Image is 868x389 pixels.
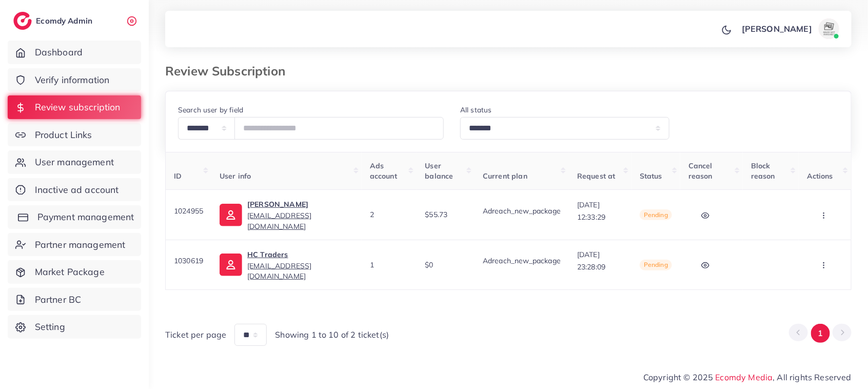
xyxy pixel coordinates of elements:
[35,183,119,197] span: Inactive ad account
[8,123,141,147] a: Product Links
[789,324,852,343] ul: Pagination
[688,161,713,181] span: Cancel reason
[35,128,92,142] span: Product Links
[35,155,114,169] span: User management
[174,171,182,181] span: ID
[165,329,226,341] span: Ticket per page
[247,198,353,210] p: [PERSON_NAME]
[220,254,242,276] img: ic-user-info.36bf1079.svg
[8,288,141,312] a: Partner BC
[35,101,121,114] span: Review subscription
[819,18,839,39] img: avatar
[8,315,141,339] a: Setting
[35,265,105,279] span: Market Package
[220,204,242,226] img: ic-user-info.36bf1079.svg
[736,18,843,39] a: [PERSON_NAME]avatar
[577,171,616,181] span: Request at
[370,161,397,181] span: Ads account
[751,161,775,181] span: Block reason
[35,238,126,251] span: Partner management
[370,209,409,220] div: 2
[577,199,623,223] p: [DATE] 12:33:29
[247,248,353,282] a: HC Traders[EMAIL_ADDRESS][DOMAIN_NAME]
[643,371,852,383] span: Copyright © 2025
[247,198,353,231] a: [PERSON_NAME][EMAIL_ADDRESS][DOMAIN_NAME]
[425,209,466,220] div: $55.73
[8,260,141,284] a: Market Package
[640,209,672,221] span: Pending
[577,248,623,273] p: [DATE] 23:28:09
[247,261,311,281] span: [EMAIL_ADDRESS][DOMAIN_NAME]
[178,105,243,115] label: Search user by field
[8,233,141,257] a: Partner management
[640,171,662,181] span: Status
[13,12,32,30] img: logo
[8,150,141,174] a: User management
[716,372,773,382] a: Ecomdy Media
[35,46,83,59] span: Dashboard
[8,95,141,119] a: Review subscription
[36,16,95,26] h2: Ecomdy Admin
[174,205,203,217] p: 1024955
[35,73,110,87] span: Verify information
[483,255,561,267] p: Adreach_new_package
[13,12,95,30] a: logoEcomdy Admin
[370,260,409,270] div: 1
[425,161,453,181] span: User balance
[773,371,852,383] span: , All rights Reserved
[247,211,311,230] span: [EMAIL_ADDRESS][DOMAIN_NAME]
[811,324,830,343] button: Go to page 1
[483,171,527,181] span: Current plan
[247,248,353,261] p: HC Traders
[275,329,389,341] span: Showing 1 to 10 of 2 ticket(s)
[174,255,203,267] p: 1030619
[8,41,141,64] a: Dashboard
[8,205,141,229] a: Payment management
[8,178,141,202] a: Inactive ad account
[220,171,251,181] span: User info
[35,293,82,306] span: Partner BC
[37,210,134,224] span: Payment management
[425,260,466,270] div: $0
[165,64,293,79] h3: Review Subscription
[8,68,141,92] a: Verify information
[640,260,672,271] span: Pending
[35,320,65,334] span: Setting
[742,23,812,35] p: [PERSON_NAME]
[460,105,492,115] label: All status
[483,205,561,217] p: Adreach_new_package
[807,171,833,181] span: Actions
